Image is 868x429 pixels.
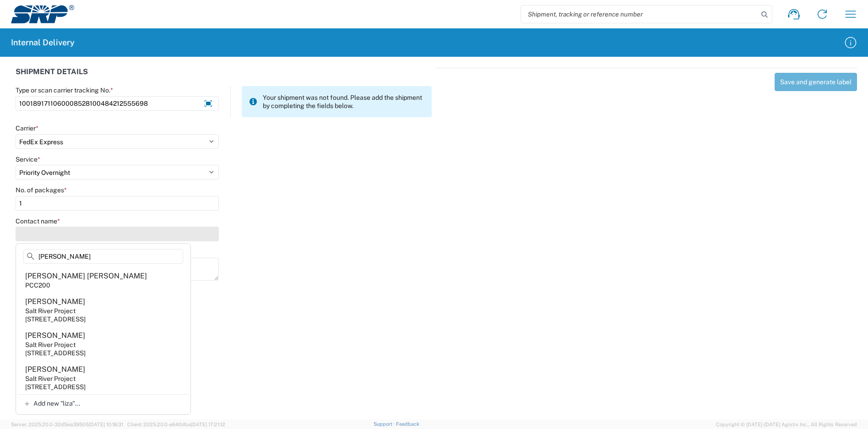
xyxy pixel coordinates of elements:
[25,315,86,323] div: [STREET_ADDRESS]
[16,124,38,132] label: Carrier
[25,349,86,357] div: [STREET_ADDRESS]
[25,364,85,375] div: [PERSON_NAME]
[89,422,123,427] span: [DATE] 10:18:31
[396,421,419,427] a: Feedback
[25,307,76,315] div: Salt River Project
[25,297,85,307] div: [PERSON_NAME]
[11,422,123,427] span: Server: 2025.20.0-32d5ea39505
[25,281,50,289] div: PCC200
[521,5,758,23] input: Shipment, tracking or reference number
[374,421,396,427] a: Support
[25,341,76,349] div: Salt River Project
[191,422,225,427] span: [DATE] 17:21:12
[16,155,40,163] label: Service
[127,422,225,427] span: Client: 2025.20.0-e640dba
[33,399,80,407] span: Add new "liza"...
[716,420,857,429] span: Copyright © [DATE]-[DATE] Agistix Inc., All Rights Reserved
[16,86,113,94] label: Type or scan carrier tracking No.
[11,5,74,23] img: srp
[16,68,432,86] div: SHIPMENT DETAILS
[11,37,75,48] h2: Internal Delivery
[16,186,67,194] label: No. of packages
[263,93,424,110] span: Your shipment was not found. Please add the shipment by completing the fields below.
[25,271,147,281] div: [PERSON_NAME] [PERSON_NAME]
[16,217,60,225] label: Contact name
[25,331,85,341] div: [PERSON_NAME]
[25,375,76,383] div: Salt River Project
[25,383,86,391] div: [STREET_ADDRESS]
